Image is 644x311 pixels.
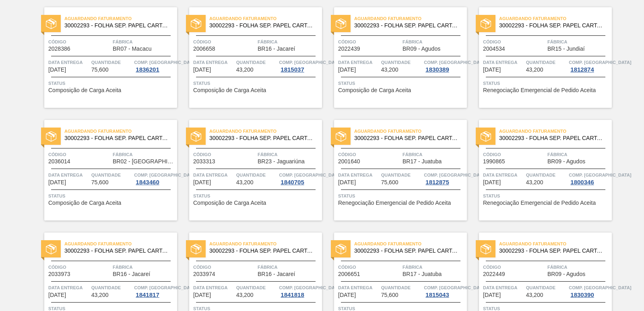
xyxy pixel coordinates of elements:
img: status [481,244,491,254]
span: Aguardando Faturamento [499,14,612,23]
span: Comp. Carga [279,58,341,66]
span: Código [338,38,400,46]
span: Data entrega [48,171,89,179]
div: 1800346 [569,179,595,185]
span: Código [193,38,256,46]
span: Código [483,263,545,271]
span: 43,200 [526,67,543,73]
span: Código [338,150,400,159]
a: Comp. [GEOGRAPHIC_DATA]1812875 [424,171,465,185]
span: 03/10/2025 [48,67,66,73]
span: Quantidade [526,58,567,66]
span: Código [48,38,111,46]
span: Status [193,79,320,87]
span: 43,200 [236,67,254,73]
div: 1841818 [279,292,305,298]
span: 2033974 [193,271,215,277]
span: Aguardando Faturamento [209,14,322,23]
div: 1830390 [569,292,595,298]
span: 43,200 [526,179,543,185]
span: Renegociação Emergencial de Pedido Aceita [338,200,451,206]
span: Código [48,150,111,159]
span: Data entrega [483,58,524,66]
a: Comp. [GEOGRAPHIC_DATA]1840705 [279,171,320,185]
span: Quantidade [381,284,422,292]
span: Fábrica [547,38,610,46]
span: Data entrega [193,58,234,66]
span: Status [483,79,610,87]
span: 30002293 - FOLHA SEP. PAPEL CARTAO 1200x1000M 350g [64,135,171,141]
span: Fábrica [547,150,610,159]
span: Fábrica [113,38,175,46]
span: 30002293 - FOLHA SEP. PAPEL CARTAO 1200x1000M 350g [354,23,460,29]
a: statusAguardando Faturamento30002293 - FOLHA SEP. PAPEL CARTAO 1200x1000M 350gCódigo1990865Fábric... [467,120,612,220]
span: Quantidade [236,171,277,179]
div: 1812875 [424,179,450,185]
span: Status [193,192,320,200]
span: Data entrega [483,284,524,292]
span: Status [48,79,175,87]
span: Status [483,192,610,200]
span: 2006658 [193,46,215,52]
span: 2036014 [48,159,70,165]
span: Data entrega [193,284,234,292]
span: Comp. Carga [279,284,341,292]
a: statusAguardando Faturamento30002293 - FOLHA SEP. PAPEL CARTAO 1200x1000M 350gCódigo2022439Fábric... [322,7,467,108]
span: 2001640 [338,159,360,165]
span: 30002293 - FOLHA SEP. PAPEL CARTAO 1200x1000M 350g [354,248,460,254]
span: BR16 - Jacareí [258,46,295,52]
span: 2033313 [193,159,215,165]
img: status [46,131,56,142]
span: Comp. Carga [134,171,196,179]
span: Status [48,192,175,200]
div: 1812874 [569,66,595,73]
span: BR09 - Agudos [547,159,585,165]
span: Aguardando Faturamento [499,127,612,135]
span: Data entrega [338,58,379,66]
a: statusAguardando Faturamento30002293 - FOLHA SEP. PAPEL CARTAO 1200x1000M 350gCódigo2001640Fábric... [322,120,467,220]
span: Composição de Carga Aceita [48,200,121,206]
span: Código [483,38,545,46]
span: 30002293 - FOLHA SEP. PAPEL CARTAO 1200x1000M 350g [499,23,605,29]
span: Fábrica [258,150,320,159]
span: Quantidade [91,284,132,292]
span: BR02 - Sergipe [113,159,175,165]
a: Comp. [GEOGRAPHIC_DATA]1830390 [569,284,610,298]
span: Comp. Carga [569,284,631,292]
img: status [46,19,56,29]
a: Comp. [GEOGRAPHIC_DATA]1841818 [279,284,320,298]
span: Código [338,263,400,271]
div: 1840705 [279,179,305,185]
span: Comp. Carga [279,171,341,179]
div: 1815043 [424,292,450,298]
span: 30002293 - FOLHA SEP. PAPEL CARTAO 1200x1000M 350g [209,135,316,141]
span: BR23 - Jaguariúna [258,159,305,165]
img: status [336,244,346,254]
span: 1990865 [483,159,505,165]
a: statusAguardando Faturamento30002293 - FOLHA SEP. PAPEL CARTAO 1200x1000M 350gCódigo2036014Fábric... [32,120,177,220]
span: Código [48,263,111,271]
span: Fábrica [258,38,320,46]
img: status [481,131,491,142]
span: BR15 - Jundiaí [547,46,585,52]
div: 1815037 [279,66,305,73]
span: BR07 - Macacu [113,46,151,52]
a: statusAguardando Faturamento30002293 - FOLHA SEP. PAPEL CARTAO 1200x1000M 350gCódigo2006658Fábric... [177,7,322,108]
span: Quantidade [381,58,422,66]
span: 03/10/2025 [483,67,501,73]
img: status [46,244,56,254]
span: Código [193,263,256,271]
div: 1841817 [134,292,161,298]
div: 1830389 [424,66,450,73]
span: Renegociação Emergencial de Pedido Aceita [483,200,596,206]
span: BR09 - Agudos [402,46,440,52]
span: Comp. Carga [569,58,631,66]
a: statusAguardando Faturamento30002293 - FOLHA SEP. PAPEL CARTAO 1200x1000M 350gCódigo2028386Fábric... [32,7,177,108]
span: BR09 - Agudos [547,271,585,277]
span: 43,200 [236,292,254,298]
span: Fábrica [113,263,175,271]
span: Quantidade [91,171,132,179]
a: statusAguardando Faturamento30002293 - FOLHA SEP. PAPEL CARTAO 1200x1000M 350gCódigo2033313Fábric... [177,120,322,220]
span: Data entrega [338,284,379,292]
span: Quantidade [236,58,277,66]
